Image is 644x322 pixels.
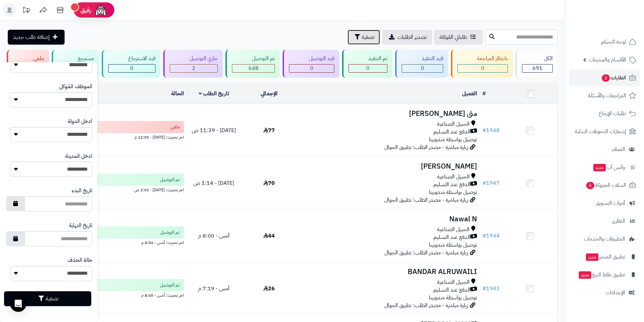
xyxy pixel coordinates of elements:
span: الجبيل الصناعية [437,120,470,128]
div: تم التنفيذ [349,55,388,63]
div: جاري التوصيل [170,55,218,63]
span: # [482,126,486,134]
a: مسترجع 0 [50,50,101,78]
span: # [482,232,486,240]
span: تم التوصيل [160,282,180,289]
span: # [482,284,486,293]
span: جديد [593,164,606,171]
a: المراجعات والأسئلة [569,88,640,104]
span: 0 [130,64,134,72]
a: تصدير الطلبات [382,30,432,45]
label: ادخل المدينة [65,152,92,160]
a: #1944 [482,232,500,240]
span: التطبيقات والخدمات [584,234,625,244]
a: ملغي 41 [5,50,50,78]
a: تطبيق المتجرجديد [569,249,640,265]
a: #1943 [482,284,500,293]
a: تحديثات المنصة [18,3,35,19]
a: تاريخ الطلب [199,90,230,98]
div: قيد التوصيل [289,55,334,63]
span: 2 [602,74,610,82]
span: 0 [366,64,369,72]
a: التقارير [569,213,640,229]
span: العملاء [612,145,625,154]
span: 0 [310,64,313,72]
span: الجبيل الصناعية [437,226,470,233]
span: زيارة مباشرة - مصدر الطلب: تطبيق الجوال [384,301,468,309]
a: إضافة طلب جديد [8,30,65,45]
div: تم التوصيل [232,55,275,63]
span: تم التوصيل [160,229,180,236]
span: طلبات الإرجاع [599,109,626,118]
span: 0 [421,64,424,72]
span: 26 [263,284,275,293]
span: الدفع عند التسليم [433,181,470,189]
a: إشعارات التحويلات البنكية [569,123,640,140]
div: مسترجع [58,55,94,63]
span: [DATE] - 1:14 ص [193,179,234,187]
span: الإعدادات [606,288,625,297]
h3: BANDAR ALRUWAILI [299,268,477,276]
span: تصفية [362,33,375,41]
span: أمس - 7:19 م [198,284,230,293]
div: قيد الاسترجاع [108,55,156,63]
span: توصيل بواسطة مندوبينا [429,294,477,302]
h3: منى [PERSON_NAME] [299,110,477,118]
span: تطبيق المتجر [585,252,625,262]
a: #1948 [482,126,500,134]
a: التطبيقات والخدمات [569,231,640,247]
a: تم التوصيل 648 [224,50,281,78]
a: الإعدادات [569,284,640,301]
span: توصيل بواسطة مندوبينا [429,135,477,144]
span: وآتس آب [593,163,625,172]
span: الجبيل الصناعية [437,173,470,181]
a: العميل [462,90,477,98]
div: 0 [109,65,155,72]
a: الطلبات2 [569,70,640,86]
button: تصفية [348,30,380,45]
a: طلباتي المُوكلة [434,30,483,45]
span: السلات المتروكة [586,180,626,190]
span: الدفع عند التسليم [433,286,470,294]
a: بانتظار المراجعة 0 [450,50,515,78]
label: تاريخ البدء [72,187,92,195]
label: الموظف المُوكل [59,83,92,91]
span: 0 [481,64,484,72]
span: الدفع عند التسليم [433,128,470,136]
span: جديد [579,271,591,279]
button: تصفية [4,291,91,306]
a: السلات المتروكة5 [569,177,640,193]
span: 44 [263,232,275,240]
span: إشعارات التحويلات البنكية [575,127,626,136]
div: Open Intercom Messenger [10,296,26,312]
a: وآتس آبجديد [569,159,640,175]
span: زيارة مباشرة - مصدر الطلب: تطبيق الجوال [384,196,468,204]
label: تاريخ النهاية [69,222,92,229]
span: الجبيل الصناعية [437,278,470,286]
span: توصيل بواسطة مندوبينا [429,188,477,196]
span: الطلبات [601,73,626,82]
span: زيارة مباشرة - مصدر الطلب: تطبيق الجوال [384,249,468,257]
span: 691 [532,64,543,72]
a: قيد الاسترجاع 0 [100,50,162,78]
a: قيد التوصيل 0 [281,50,341,78]
span: 648 [248,64,259,72]
span: الدفع عند التسليم [433,233,470,241]
span: 70 [263,179,275,187]
span: 2 [192,64,195,72]
span: أمس - 8:00 م [198,232,230,240]
a: أدوات التسويق [569,195,640,211]
a: # [482,90,486,98]
a: #1947 [482,179,500,187]
div: 648 [232,65,275,72]
a: الإجمالي [261,90,278,98]
span: ملغي [170,124,180,130]
div: 0 [458,65,508,72]
h3: [PERSON_NAME] [299,163,477,170]
span: التقارير [612,216,625,226]
div: الكل [522,55,553,63]
div: 2 [170,65,218,72]
span: 5 [586,182,594,189]
span: توصيل بواسطة مندوبينا [429,241,477,249]
div: ملغي [13,55,44,63]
